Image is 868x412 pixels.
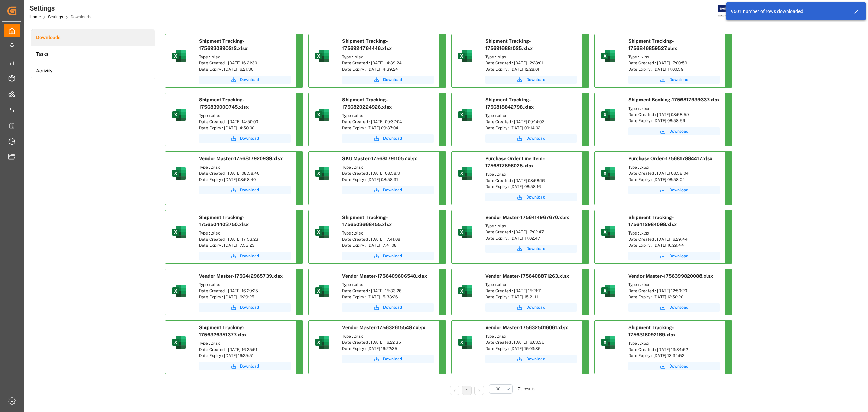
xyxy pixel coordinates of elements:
[29,3,91,13] div: Settings
[342,164,434,170] div: Type : .xlsx
[494,386,500,392] span: 100
[199,176,291,183] div: Date Expiry : [DATE] 08:58:40
[383,77,402,83] span: Download
[342,236,434,242] div: Date Created : [DATE] 17:41:08
[628,252,720,260] button: Download
[342,252,434,260] a: Download
[485,76,577,84] a: Download
[342,54,434,60] div: Type : .xlsx
[628,242,720,248] div: Date Expiry : [DATE] 16:29:44
[485,60,577,66] div: Date Created : [DATE] 12:28:01
[489,384,513,394] button: open menu
[342,186,434,194] a: Download
[342,170,434,176] div: Date Created : [DATE] 08:58:31
[669,253,688,259] span: Download
[485,235,577,241] div: Date Expiry : [DATE] 17:02:47
[199,76,291,84] button: Download
[526,135,545,142] span: Download
[199,125,291,131] div: Date Expiry : [DATE] 14:50:00
[669,304,688,311] span: Download
[171,283,187,299] img: microsoft-excel-2019--v1.png
[628,106,720,112] div: Type : .xlsx
[485,333,577,339] div: Type : .xlsx
[485,355,577,363] a: Download
[199,170,291,176] div: Date Created : [DATE] 08:58:40
[199,252,291,260] button: Download
[342,156,417,161] span: SKU Master-1756817911057.xlsx
[342,134,434,143] button: Download
[342,242,434,248] div: Date Expiry : [DATE] 17:41:08
[526,246,545,252] span: Download
[628,112,720,118] div: Date Created : [DATE] 08:58:59
[628,97,720,102] span: Shipment Booking-1756817939337.xlsx
[240,304,259,311] span: Download
[342,230,434,236] div: Type : .xlsx
[342,325,425,330] span: Vendor Master-1756326155487.xlsx
[628,76,720,84] button: Download
[342,288,434,294] div: Date Created : [DATE] 15:33:26
[171,334,187,351] img: microsoft-excel-2019--v1.png
[48,15,63,19] a: Settings
[462,386,472,395] li: 1
[485,156,545,168] span: Purchase Order Line Item-1756817896025.xlsx
[342,125,434,131] div: Date Expiry : [DATE] 09:37:04
[526,194,545,200] span: Download
[628,66,720,72] div: Date Expiry : [DATE] 17:00:59
[314,165,330,182] img: microsoft-excel-2019--v1.png
[457,334,473,351] img: microsoft-excel-2019--v1.png
[485,245,577,253] button: Download
[628,127,720,135] button: Download
[199,236,291,242] div: Date Created : [DATE] 17:53:23
[199,113,291,119] div: Type : .xlsx
[485,66,577,72] div: Date Expiry : [DATE] 12:28:01
[628,353,720,359] div: Date Expiry : [DATE] 13:34:52
[342,97,392,110] span: Shipment Tracking-1756820224926.xlsx
[628,230,720,236] div: Type : .xlsx
[628,164,720,170] div: Type : .xlsx
[485,214,569,220] span: Vendor Master-1756414967670.xlsx
[628,236,720,242] div: Date Created : [DATE] 16:29:44
[342,282,434,288] div: Type : .xlsx
[485,193,577,201] a: Download
[526,356,545,362] span: Download
[199,119,291,125] div: Date Created : [DATE] 14:50:00
[29,15,41,19] a: Home
[199,214,249,227] span: Shipment Tracking-1756504403750.xlsx
[383,253,402,259] span: Download
[342,355,434,363] a: Download
[485,134,577,143] a: Download
[240,253,259,259] span: Download
[600,283,616,299] img: microsoft-excel-2019--v1.png
[342,214,392,227] span: Shipment Tracking-1756503668455.xlsx
[457,283,473,299] img: microsoft-excel-2019--v1.png
[199,186,291,194] a: Download
[314,107,330,123] img: microsoft-excel-2019--v1.png
[628,214,677,227] span: Shipment Tracking-1756412984098.xlsx
[485,184,577,190] div: Date Expiry : [DATE] 08:58:16
[485,339,577,345] div: Date Created : [DATE] 16:03:36
[628,362,720,370] button: Download
[199,66,291,72] div: Date Expiry : [DATE] 16:21:30
[485,303,577,312] button: Download
[31,62,155,79] a: Activity
[342,76,434,84] button: Download
[240,77,259,83] span: Download
[342,176,434,183] div: Date Expiry : [DATE] 08:58:31
[199,325,247,337] span: Shipment Tracking-1756326351377.xlsx
[31,29,155,46] li: Downloads
[485,119,577,125] div: Date Created : [DATE] 09:14:02
[628,273,713,279] span: Vendor Master-1756399820088.xlsx
[628,288,720,294] div: Date Created : [DATE] 12:50:20
[171,107,187,123] img: microsoft-excel-2019--v1.png
[342,303,434,312] button: Download
[199,38,248,51] span: Shipment Tracking-1756930890212.xlsx
[600,224,616,240] img: microsoft-excel-2019--v1.png
[518,387,535,391] span: 71 results
[628,282,720,288] div: Type : .xlsx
